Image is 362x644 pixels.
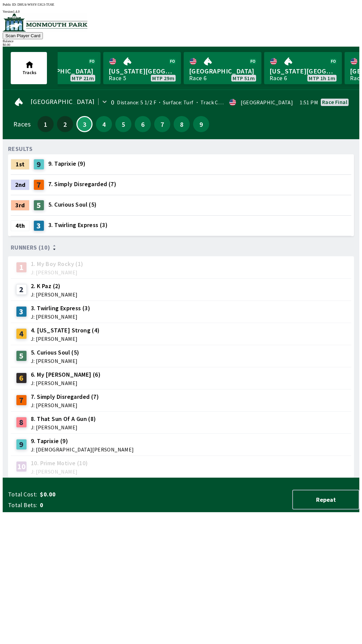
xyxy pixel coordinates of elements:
span: J: [PERSON_NAME] [31,336,100,341]
div: 7 [16,395,27,406]
span: 10. Prime Motive (10) [31,459,88,468]
div: 2 [16,284,27,295]
div: 5 [34,200,44,211]
span: 1:51 PM [300,100,318,105]
span: [GEOGRAPHIC_DATA] [31,99,95,104]
button: 2 [57,116,73,132]
img: venue logo [3,13,87,32]
span: 2. K Paz (2) [31,282,77,290]
span: 9. Taprixie (9) [31,437,134,445]
span: 9 [195,122,207,126]
span: 3 [79,122,90,126]
div: Races [13,121,31,127]
span: [GEOGRAPHIC_DATA] [189,67,256,75]
button: 3 [76,116,93,132]
button: 1 [38,116,54,132]
div: [GEOGRAPHIC_DATA] [241,100,293,105]
span: 5. Curious Soul (5) [48,200,97,209]
div: 9 [34,159,44,170]
span: Repeat [298,496,353,503]
span: J: [PERSON_NAME] [31,469,88,474]
button: Repeat [292,490,359,509]
div: Public ID: [3,3,359,6]
span: 2 [59,122,71,126]
div: 4th [11,220,29,231]
button: Scan Player Card [3,32,43,39]
span: Tracks [22,69,37,75]
span: 1 [39,122,52,126]
span: Surface: Turf [156,99,194,106]
div: 3 [34,220,44,231]
span: Total Cost: [8,490,37,498]
span: J: [PERSON_NAME] [31,402,99,408]
span: 8. That Sun Of A Gun (8) [31,415,96,423]
div: 10 [16,461,27,472]
button: Tracks [11,52,47,84]
div: Race final [322,99,347,105]
span: J: [PERSON_NAME] [31,425,96,430]
span: 7. Simply Disregarded (7) [31,392,99,401]
span: Track Condition: Firm [194,99,253,106]
span: 7 [156,122,169,126]
span: J: [PERSON_NAME] [31,380,101,386]
div: 1 [16,262,27,273]
div: $ 0.00 [3,43,359,47]
span: MTP 51m [233,75,255,81]
span: MTP 21m [72,75,94,81]
span: J: [PERSON_NAME] [31,270,83,275]
span: 6 [136,122,149,126]
button: 5 [115,116,131,132]
a: [US_STATE][GEOGRAPHIC_DATA]Race 5MTP 29m [103,52,181,84]
div: RESULTS [8,146,33,152]
span: J: [PERSON_NAME] [31,358,79,364]
span: $0.00 [40,490,145,498]
span: J: [PERSON_NAME] [31,292,77,297]
span: Distance: 5 1/2 F [117,99,156,106]
div: 2nd [11,179,29,190]
div: Race 5 [109,75,126,81]
span: 3. Twirling Express (3) [48,221,108,229]
span: 8 [175,122,188,126]
button: 6 [135,116,151,132]
a: [GEOGRAPHIC_DATA]MTP 21m [23,52,101,84]
span: DHU4-WSSY-53G3-TU6E [17,3,54,6]
span: [US_STATE][GEOGRAPHIC_DATA] [269,67,337,75]
span: J: [DEMOGRAPHIC_DATA][PERSON_NAME] [31,447,134,452]
span: 7. Simply Disregarded (7) [48,180,116,189]
div: Version 1.4.0 [3,10,359,13]
span: MTP 29m [152,75,174,81]
a: [GEOGRAPHIC_DATA]Race 6MTP 51m [184,52,261,84]
div: 4 [16,328,27,339]
button: 9 [193,116,209,132]
span: J: [PERSON_NAME] [31,314,90,319]
span: [US_STATE][GEOGRAPHIC_DATA] [109,67,176,75]
span: Runners (10) [11,245,50,250]
div: Balance [3,39,359,43]
span: 6. My [PERSON_NAME] (6) [31,370,101,379]
span: 4 [98,122,110,126]
div: 0 [111,100,114,105]
span: [GEOGRAPHIC_DATA] [28,67,95,75]
button: 8 [174,116,190,132]
button: 7 [154,116,170,132]
div: 3rd [11,200,29,211]
a: [US_STATE][GEOGRAPHIC_DATA]Race 6MTP 1h 1m [264,52,342,84]
div: 8 [16,417,27,428]
span: 4. [US_STATE] Strong (4) [31,326,100,335]
span: 0 [40,501,145,509]
div: Race 6 [269,75,287,81]
span: 5. Curious Soul (5) [31,348,79,357]
div: Runners (10) [11,244,351,251]
div: 3 [16,306,27,317]
button: 4 [96,116,112,132]
span: Total Bets: [8,501,37,509]
span: MTP 1h 1m [309,75,335,81]
span: 5 [117,122,130,126]
div: Race 6 [189,75,206,81]
div: 6 [16,373,27,383]
div: 5 [16,351,27,361]
span: 9. Taprixie (9) [48,159,85,168]
span: 3. Twirling Express (3) [31,304,90,313]
div: 9 [16,439,27,450]
div: 1st [11,159,29,170]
